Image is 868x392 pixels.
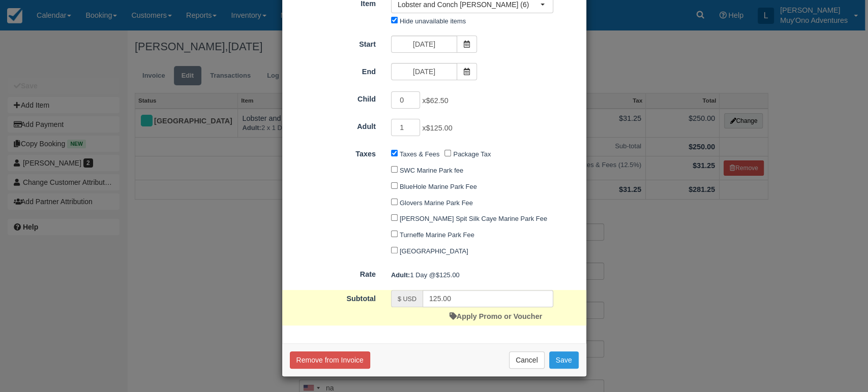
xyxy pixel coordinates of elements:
label: [GEOGRAPHIC_DATA] [400,247,468,255]
div: 1 Day @ [383,267,586,283]
label: SWC Marine Park fee [400,167,463,174]
label: Taxes [282,145,383,159]
label: [PERSON_NAME] Spit Silk Caye Marine Park Fee [400,215,547,222]
label: BlueHole Marine Park Fee [400,183,477,190]
label: Rate [282,266,383,280]
label: Adult [282,118,383,132]
label: Taxes & Fees [400,150,439,158]
input: Child [391,91,421,109]
label: Subtotal [282,290,383,304]
label: Start [282,36,383,50]
label: End [282,63,383,77]
span: $62.50 [426,97,448,105]
label: Hide unavailable items [400,17,466,25]
strong: Adult [391,271,410,279]
input: Adult [391,119,421,136]
label: Glovers Marine Park Fee [400,199,473,207]
small: $ USD [398,296,416,303]
a: Apply Promo or Voucher [450,312,542,320]
label: Child [282,90,383,105]
label: Turneffe Marine Park Fee [400,231,474,239]
button: Save [549,351,579,369]
span: x [422,97,448,105]
button: Cancel [509,351,545,369]
span: $125.00 [436,271,460,279]
span: x [422,124,452,133]
button: Remove from Invoice [290,351,370,369]
span: $125.00 [426,124,453,133]
label: Package Tax [453,150,491,158]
